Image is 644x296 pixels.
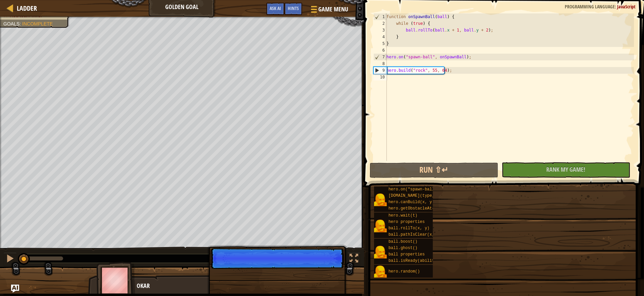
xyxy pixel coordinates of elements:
div: 10 [373,74,387,80]
a: Ladder [13,4,37,13]
button: Game Menu [306,3,352,18]
span: ball properties [388,252,425,257]
span: Rank My Game! [546,165,585,174]
span: Game Menu [318,5,348,14]
div: Okar [137,282,269,290]
div: 3 [373,27,387,34]
button: Ask AI [11,285,19,293]
span: hero.getObstacleAt(x, y) [388,206,447,211]
span: hero.wait(t) [388,213,417,218]
span: ball.ghost() [388,246,417,250]
div: 6 [373,47,387,54]
span: Ask AI [270,5,281,11]
span: hero.canBuild(x, y) [388,200,434,204]
div: 9 [374,67,387,74]
img: portrait.png [374,265,387,278]
div: 8 [373,60,387,67]
span: ball.rollTo(x, y) [388,226,429,231]
div: 1 [374,13,387,20]
span: hero.random() [388,269,420,274]
span: Hints [288,5,299,11]
span: hero properties [388,220,425,224]
button: Run ⇧↵ [370,163,498,178]
button: Rank My Game! [502,162,630,178]
span: : [615,3,617,10]
span: [DOMAIN_NAME](type, x, y) [388,193,449,198]
div: 5 [373,40,387,47]
span: Ladder [17,4,37,13]
div: 2 [373,20,387,27]
img: portrait.png [374,246,387,258]
span: Programming language [565,3,615,10]
div: 7 [374,54,387,60]
img: portrait.png [374,193,387,206]
span: hero.on("spawn-ball", f) [388,187,447,192]
button: Ask AI [266,3,284,15]
span: Goals [3,21,19,26]
span: : [19,21,22,26]
span: Incomplete [22,21,53,26]
span: JavaScript [617,3,636,10]
span: ball.boost() [388,239,417,244]
button: Toggle fullscreen [347,252,361,266]
span: ball.isReady(ability) [388,258,439,263]
span: ball.pathIsClear(x, y) [388,232,442,237]
img: portrait.png [374,220,387,232]
button: Ctrl + P: Pause [3,252,17,266]
div: 4 [373,34,387,40]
